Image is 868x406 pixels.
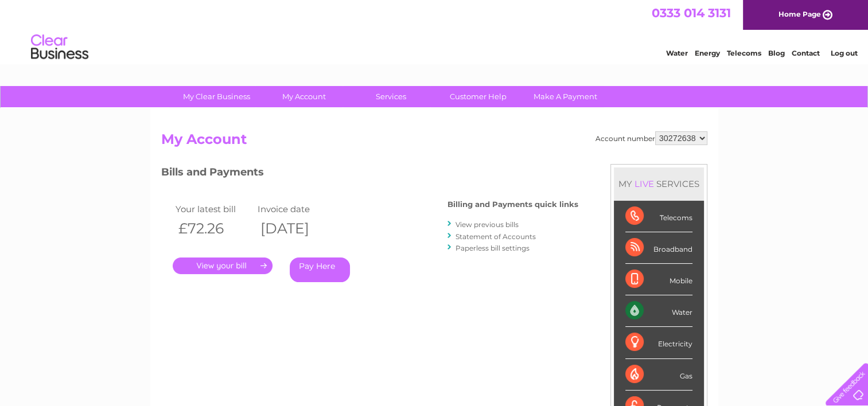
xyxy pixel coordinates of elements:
[518,86,613,107] a: Make A Payment
[625,232,692,264] div: Broadband
[344,86,438,107] a: Services
[792,49,820,57] a: Contact
[595,131,707,145] div: Account number
[290,257,350,282] a: Pay Here
[255,217,337,240] th: [DATE]
[652,6,731,20] a: 0333 014 3131
[255,201,337,217] td: Invoice date
[625,295,692,327] div: Water
[173,217,255,240] th: £72.26
[256,86,351,107] a: My Account
[173,201,255,217] td: Your latest bill
[169,86,264,107] a: My Clear Business
[30,30,89,65] img: logo.png
[456,232,536,241] a: Statement of Accounts
[695,49,720,57] a: Energy
[161,131,707,153] h2: My Account
[666,49,688,57] a: Water
[625,201,692,232] div: Telecoms
[161,164,578,184] h3: Bills and Payments
[625,264,692,295] div: Mobile
[632,178,656,189] div: LIVE
[447,200,578,209] h4: Billing and Payments quick links
[625,327,692,358] div: Electricity
[727,49,761,57] a: Telecoms
[431,86,526,107] a: Customer Help
[625,359,692,391] div: Gas
[830,49,857,57] a: Log out
[768,49,785,57] a: Blog
[456,220,519,229] a: View previous bills
[614,167,704,200] div: MY SERVICES
[173,257,273,274] a: .
[164,6,706,56] div: Clear Business is a trading name of Verastar Limited (registered in [GEOGRAPHIC_DATA] No. 3667643...
[456,244,530,252] a: Paperless bill settings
